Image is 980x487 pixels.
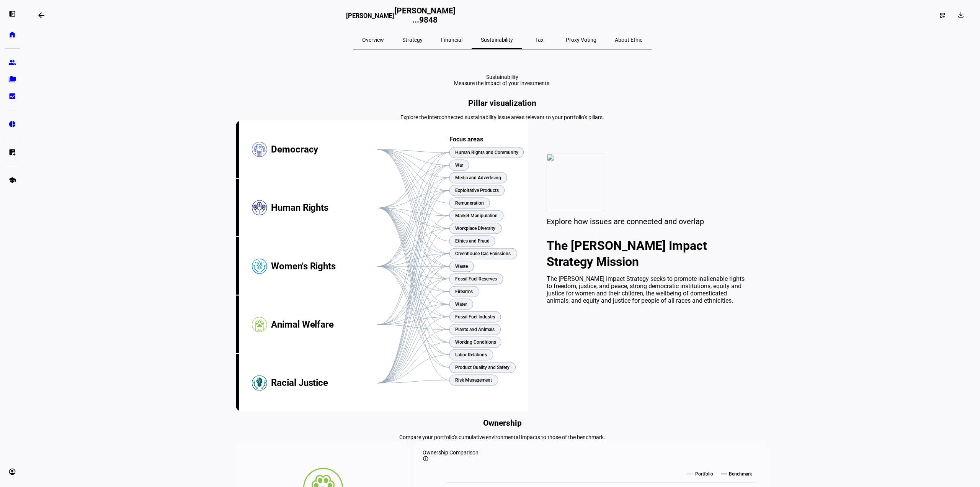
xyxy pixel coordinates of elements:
[5,89,20,104] a: bid_landscape
[423,456,429,462] mat-icon: info_outline
[8,120,16,128] eth-mat-symbol: pie_chart
[271,179,377,237] div: Human Rights
[695,471,713,477] text: Portfolio
[271,237,377,295] div: Women's Rights
[455,226,495,231] text: Workplace Diversity
[455,327,495,332] text: Plants and Animals
[8,176,16,184] eth-mat-symbol: school
[939,12,946,18] mat-icon: dashboard_customize
[729,471,752,477] text: Benchmark
[236,74,769,86] eth-report-page-title: Sustainability
[8,31,16,38] eth-mat-symbol: home
[455,264,468,269] text: Waste
[236,418,769,428] h2: Ownership
[547,217,750,226] div: Explore how issues are connected and overlap
[535,37,544,43] span: Tax
[8,148,16,156] eth-mat-symbol: list_alt_add
[271,120,377,179] div: Democracy
[455,352,487,357] text: Labor Relations
[8,10,16,18] eth-mat-symbol: left_panel_open
[441,37,462,43] span: Financial
[362,37,384,43] span: Overview
[481,37,513,43] span: Sustainability
[547,154,604,211] img: values.svg
[455,365,510,370] text: Product Quality and Safety
[271,296,377,354] div: Animal Welfare
[402,37,423,43] span: Strategy
[271,354,377,412] div: Racial Justice
[236,114,769,120] div: Explore the interconnected sustainability issue areas relevant to your portfolio’s pillars.
[455,188,499,193] text: Exploitative Products
[455,314,495,320] text: Fossil Fuel Industry
[394,6,456,25] h2: [PERSON_NAME] ...9848
[547,238,750,270] h2: The [PERSON_NAME] Impact Strategy Mission
[455,251,511,256] text: Greenhouse Gas Emissions
[455,377,492,383] text: Risk Management
[5,116,20,132] a: pie_chart
[236,98,769,108] h2: Pillar visualization
[454,80,551,86] div: Measure the impact of your investments.
[346,12,394,24] h3: [PERSON_NAME]
[615,37,642,43] span: About Ethic
[8,75,16,83] eth-mat-symbol: folder_copy
[236,434,769,440] div: Compare your portfolio’s cumulative environmental impacts to those of the benchmark.
[8,92,16,100] eth-mat-symbol: bid_landscape
[5,72,20,87] a: folder_copy
[455,175,501,180] text: Media and Advertising
[8,59,16,66] eth-mat-symbol: group
[5,55,20,70] a: group
[566,37,596,43] span: Proxy Voting
[455,150,518,155] text: Human Rights and Community
[957,11,965,19] mat-icon: download
[455,276,497,282] text: Fossil Fuel Reserves
[37,11,46,20] mat-icon: arrow_backwards
[454,74,551,80] div: Sustainability
[547,275,750,304] div: The [PERSON_NAME] Impact Strategy seeks to promote inalienable rights to freedom, justice, and pe...
[8,468,16,476] eth-mat-symbol: account_circle
[455,302,467,307] text: Water
[423,449,759,456] div: Ownership Comparison
[455,200,484,206] text: Remuneration
[455,238,490,244] text: Ethics and Fraud
[455,162,464,168] text: War
[449,136,483,143] text: Focus areas
[5,27,20,42] a: home
[455,213,498,218] text: Market Manipulation
[455,339,496,345] text: Working Conditions
[455,289,473,294] text: Firearms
